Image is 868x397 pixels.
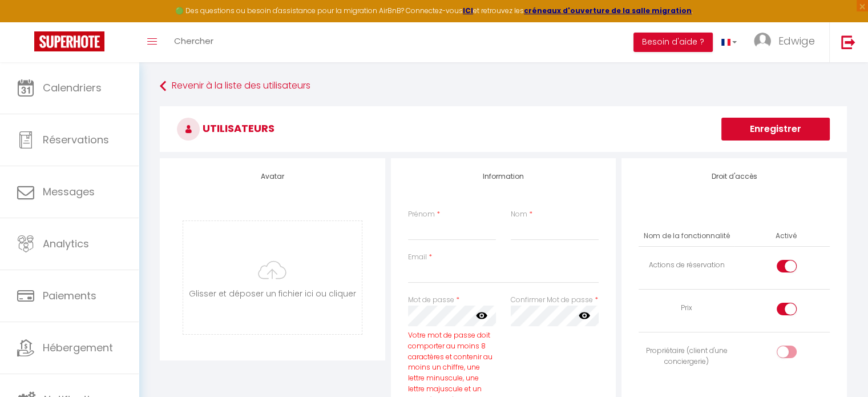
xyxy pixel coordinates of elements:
[463,6,473,15] a: ICI
[43,185,95,199] span: Messages
[754,33,771,50] img: ...
[643,260,729,271] div: Actions de réservation
[165,22,222,62] a: Chercher
[771,226,801,246] th: Activé
[639,173,830,181] h4: Droit d'accès
[43,340,113,355] span: Hébergement
[524,6,692,15] a: créneaux d'ouverture de la salle migration
[43,288,96,303] span: Paiements
[43,133,109,147] span: Réservations
[778,34,815,48] span: Edwige
[643,303,729,314] div: Prix
[160,106,847,152] h3: Utilisateurs
[408,295,454,306] label: Mot de passe
[408,209,435,220] label: Prénom
[408,252,427,263] label: Email
[721,118,830,141] button: Enregistrer
[160,76,847,97] a: Revenir à la liste des utilisateurs
[9,5,43,39] button: Ouvrir le widget de chat LiveChat
[43,81,102,95] span: Calendriers
[177,173,368,181] h4: Avatar
[511,209,527,220] label: Nom
[174,35,213,47] span: Chercher
[43,236,89,251] span: Analytics
[841,35,855,49] img: logout
[408,173,599,181] h4: Information
[34,31,104,51] img: Super Booking
[511,295,593,306] label: Confirmer Mot de passe
[745,22,829,62] a: ... Edwige
[633,33,713,52] button: Besoin d'aide ?
[639,226,734,246] th: Nom de la fonctionnalité
[643,346,729,367] div: Propriétaire (client d'une conciergerie)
